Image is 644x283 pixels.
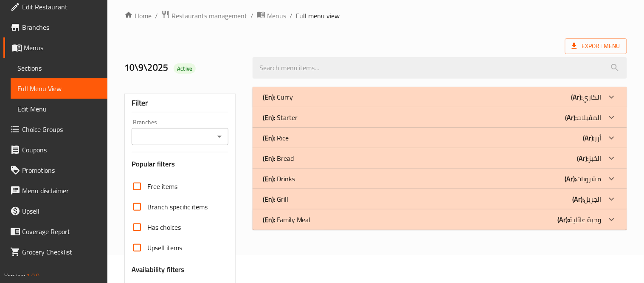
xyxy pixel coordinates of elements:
[11,99,107,119] a: Edit Menu
[565,174,602,184] p: مشروبات
[263,194,288,204] p: Grill
[22,145,101,155] span: Coupons
[263,91,275,103] b: (En):
[583,133,602,143] p: أرز
[253,107,627,128] div: (En): Starter(Ar):المقبلات
[565,38,627,54] span: Export Menu
[174,65,196,73] span: Active
[3,140,107,160] a: Coupons
[250,11,253,21] li: /
[571,92,602,102] p: الكاري
[22,186,101,196] span: Menu disclaimer
[17,63,101,73] span: Sections
[147,222,181,232] span: Has choices
[267,11,287,21] span: Menus
[253,87,627,107] div: (En): Curry(Ar):الكاري
[22,226,101,237] span: Coverage Report
[22,22,101,32] span: Branches
[263,172,275,185] b: (En):
[132,159,228,169] h3: Popular filters
[3,242,107,262] a: Grocery Checklist
[172,11,247,21] span: Restaurants management
[263,133,289,143] p: Rice
[26,270,39,281] span: 1.0.0
[22,247,101,257] span: Grocery Checklist
[558,214,602,225] p: وجبة عائلية
[147,181,177,192] span: Free items
[24,43,101,53] span: Menus
[3,119,107,140] a: Choice Groups
[253,169,627,189] div: (En): Drinks(Ar):مشروبات
[253,128,627,148] div: (En): Rice(Ar):أرز
[253,148,627,169] div: (En): Bread(Ar):الخبز
[565,112,602,123] p: المقبلات
[577,153,602,163] p: الخبز
[17,104,101,114] span: Edit Menu
[11,78,107,99] a: Full Menu View
[263,111,275,124] b: (En):
[290,11,293,21] li: /
[174,63,196,74] div: Active
[577,152,589,165] b: (Ar):
[257,10,287,21] a: Menus
[214,131,225,143] button: Open
[22,2,101,12] span: Edit Restaurant
[3,221,107,242] a: Coverage Report
[263,153,294,163] p: Bread
[296,11,340,21] span: Full menu view
[124,11,152,21] a: Home
[161,10,247,21] a: Restaurants management
[565,172,577,185] b: (Ar):
[263,112,298,123] p: Starter
[253,189,627,209] div: (En): Grill(Ar):الجريل
[3,160,107,180] a: Promotions
[3,17,107,37] a: Branches
[155,11,158,21] li: /
[253,57,627,79] input: search
[22,124,101,134] span: Choice Groups
[571,91,583,103] b: (Ar):
[132,94,228,112] div: Filter
[22,206,101,216] span: Upsell
[558,213,569,226] b: (Ar):
[263,214,311,225] p: Family Meal
[11,58,107,78] a: Sections
[573,193,584,206] b: (Ar):
[3,180,107,201] a: Menu disclaimer
[17,83,101,94] span: Full Menu View
[22,165,101,175] span: Promotions
[253,209,627,230] div: (En): Family Meal(Ar):وجبة عائلية
[4,270,25,281] span: Version:
[572,41,620,51] span: Export Menu
[263,193,275,206] b: (En):
[132,265,185,274] h3: Availability filters
[263,131,275,144] b: (En):
[3,201,107,221] a: Upsell
[124,10,627,21] nav: breadcrumb
[565,111,577,124] b: (Ar):
[263,92,293,102] p: Curry
[263,152,275,165] b: (En):
[583,131,595,144] b: (Ar):
[573,194,602,204] p: الجريل
[147,243,182,253] span: Upsell items
[3,37,107,58] a: Menus
[263,213,275,226] b: (En):
[263,174,295,184] p: Drinks
[147,202,208,212] span: Branch specific items
[124,61,242,74] h2: 10\9\2025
